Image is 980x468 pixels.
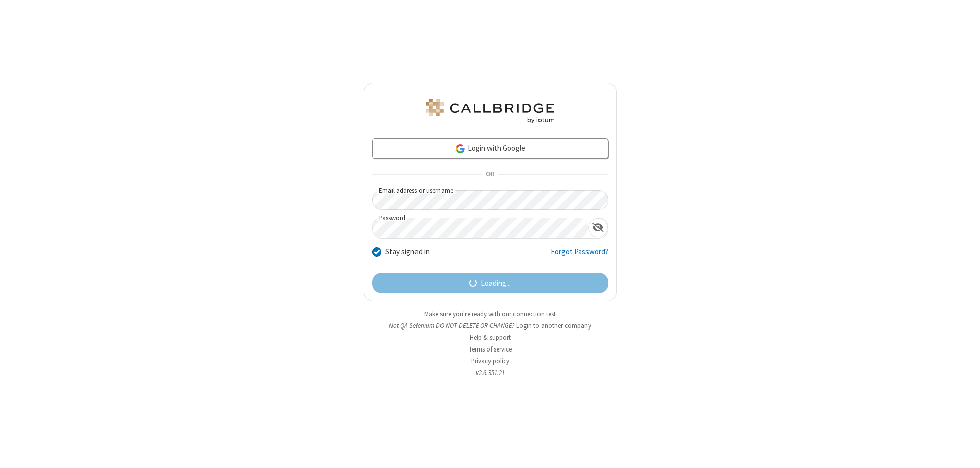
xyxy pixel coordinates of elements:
button: Login to another company [516,321,591,331]
button: Loading... [372,273,608,293]
a: Help & support [470,333,511,342]
input: Email address or username [372,190,608,210]
li: v2.6.351.21 [364,368,617,378]
a: Privacy policy [471,357,509,365]
a: Terms of service [469,345,512,354]
span: Loading... [481,277,511,289]
li: Not QA Selenium DO NOT DELETE OR CHANGE? [364,321,617,331]
input: Password [373,218,588,238]
label: Stay signed in [385,246,430,258]
a: Login with Google [372,138,608,159]
div: Show password [588,218,608,237]
iframe: Chat [954,441,972,461]
a: Make sure you're ready with our connection test [424,310,556,318]
img: QA Selenium DO NOT DELETE OR CHANGE [424,99,556,123]
img: google-icon.png [455,143,466,154]
a: Forgot Password? [551,246,608,266]
span: OR [482,168,498,182]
